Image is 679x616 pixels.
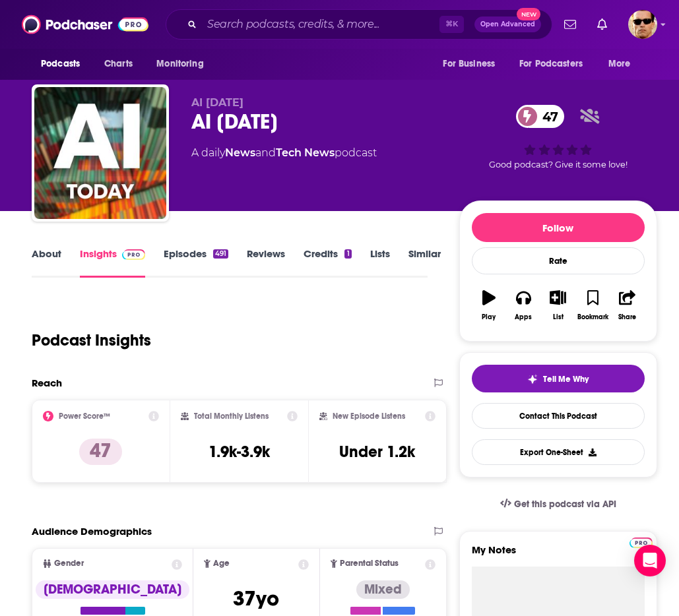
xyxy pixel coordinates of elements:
[577,313,608,321] div: Bookmark
[32,330,151,350] h1: Podcast Insights
[628,10,657,39] img: User Profile
[434,51,511,77] button: open menu
[610,282,644,329] button: Share
[472,247,645,274] div: Rate
[122,249,145,260] img: Podchaser Pro
[515,313,532,321] div: Apps
[618,313,636,321] div: Share
[59,412,110,421] h2: Power Score™
[472,543,645,567] label: My Notes
[233,586,279,611] span: 37 yo
[202,14,439,35] input: Search podcasts, credits, & more...
[472,213,645,242] button: Follow
[340,559,399,568] span: Parental Status
[333,412,405,421] h2: New Episode Listens
[630,538,653,548] img: Podchaser Pro
[32,247,61,278] a: About
[166,9,552,40] div: Search podcasts, credits, & more...
[41,55,80,73] span: Podcasts
[541,282,575,329] button: List
[630,536,653,548] a: Pro website
[592,13,612,36] a: Show notifications dropdown
[472,365,645,392] button: tell me why sparkleTell Me Why
[634,545,666,576] div: Open Intercom Messenger
[191,145,377,161] div: A daily podcast
[147,51,220,77] button: open menu
[511,51,602,77] button: open menu
[96,51,141,77] a: Charts
[575,282,610,329] button: Bookmark
[80,247,145,278] a: InsightsPodchaser Pro
[304,247,351,278] a: Credits1
[32,377,62,389] h2: Reach
[599,51,647,77] button: open menu
[628,10,657,39] span: Logged in as karldevries
[472,282,506,329] button: Play
[519,55,583,73] span: For Podcasters
[213,559,230,568] span: Age
[54,559,84,568] span: Gender
[104,55,133,73] span: Charts
[194,412,269,421] h2: Total Monthly Listens
[489,160,628,169] span: Good podcast? Give it some love!
[22,12,148,37] img: Podchaser - Follow, Share and Rate Podcasts
[36,580,189,599] div: [DEMOGRAPHIC_DATA]
[459,96,657,178] div: 47Good podcast? Give it some love!
[490,488,627,520] a: Get this podcast via API
[559,13,581,36] a: Show notifications dropdown
[527,374,538,385] img: tell me why sparkle
[276,146,335,159] a: Tech News
[443,55,495,73] span: For Business
[213,249,228,259] div: 491
[439,16,464,33] span: ⌘ K
[370,247,390,278] a: Lists
[608,55,631,73] span: More
[517,8,540,20] span: New
[472,439,645,465] button: Export One-Sheet
[516,105,565,128] a: 47
[339,442,415,462] h3: Under 1.2k
[514,499,616,510] span: Get this podcast via API
[79,439,122,465] p: 47
[156,55,203,73] span: Monitoring
[628,10,657,39] button: Show profile menu
[32,525,152,538] h2: Audience Demographics
[543,374,589,385] span: Tell Me Why
[356,580,410,599] div: Mixed
[247,247,285,278] a: Reviews
[34,87,166,219] img: AI Today
[344,249,351,259] div: 1
[32,51,97,77] button: open menu
[529,105,565,128] span: 47
[480,21,535,28] span: Open Advanced
[482,313,496,321] div: Play
[164,247,228,278] a: Episodes491
[553,313,564,321] div: List
[209,442,270,462] h3: 1.9k-3.9k
[255,146,276,159] span: and
[191,96,243,109] span: AI [DATE]
[472,403,645,429] a: Contact This Podcast
[474,16,541,32] button: Open AdvancedNew
[506,282,540,329] button: Apps
[225,146,255,159] a: News
[408,247,441,278] a: Similar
